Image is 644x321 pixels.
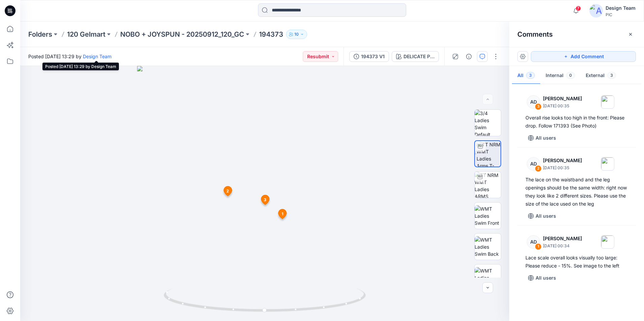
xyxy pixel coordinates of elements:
[28,53,111,60] span: Posted [DATE] 13:29 by
[475,172,501,198] img: TT NRM WMT Ladies ARMS DOWN
[606,4,636,12] div: Design Team
[527,157,540,171] div: AD
[589,4,603,17] img: avatar
[525,114,628,130] div: Overall rise looks too high in the front: Please drop. Follow 171393 (See Photo)
[535,243,542,250] div: 1
[404,53,434,60] div: DELICATE PINK
[67,30,105,39] a: 120 Gelmart
[535,103,542,110] div: 3
[540,67,580,84] button: Internal
[475,110,501,136] img: 3/4 Ladies Swim Default
[576,6,581,11] span: 7
[607,72,616,79] span: 3
[543,95,582,103] p: [PERSON_NAME]
[477,141,501,167] img: TT NRM WMT Ladies Arms T-POSE
[349,51,389,62] button: 194373 V1
[525,273,559,283] button: All users
[536,134,556,142] p: All users
[536,274,556,282] p: All users
[475,205,501,226] img: WMT Ladies Swim Front
[580,67,621,84] button: External
[526,72,535,79] span: 3
[566,72,575,79] span: 0
[525,211,559,221] button: All users
[286,30,307,39] button: 10
[531,51,636,62] button: Add Comment
[543,165,582,171] p: [DATE] 00:35
[527,95,540,109] div: AD
[525,176,628,208] div: The lace on the waistband and the leg openings should be the same width: right now they look like...
[83,53,111,59] a: Design Team
[525,133,559,143] button: All users
[463,51,474,62] button: Details
[543,156,582,165] p: [PERSON_NAME]
[294,31,299,38] p: 10
[475,267,501,288] img: WMT Ladies Swim Left
[475,236,501,257] img: WMT Ladies Swim Back
[525,254,628,270] div: Lace scale overall looks visually too large: Please reduce - 15%. See image to the left
[543,235,582,243] p: [PERSON_NAME]
[361,53,385,60] div: 194373 V1
[28,30,52,39] a: Folders
[259,30,283,39] p: 194373
[536,212,556,220] p: All users
[543,103,582,109] p: [DATE] 00:35
[517,30,553,38] h2: Comments
[527,235,540,249] div: AD
[392,51,439,62] button: DELICATE PINK
[120,30,244,39] a: NOBO + JOYSPUN - 20250912_120_GC
[535,165,542,172] div: 2
[512,67,540,84] button: All
[606,12,636,17] div: PIC
[543,243,582,249] p: [DATE] 00:34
